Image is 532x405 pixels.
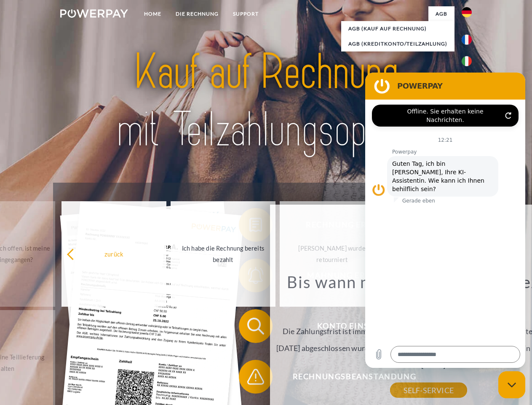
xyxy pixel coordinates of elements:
[137,6,168,22] a: Home
[462,35,472,45] img: fr
[239,360,458,394] button: Rechnungsbeanstandung
[498,371,525,398] iframe: Schaltfläche zum Öffnen des Messaging-Fensters; Konversation läuft
[245,316,266,337] img: qb_search.svg
[226,6,266,22] a: SUPPORT
[60,9,128,18] img: logo-powerpay-white.svg
[239,309,458,343] button: Konto einsehen
[341,36,454,51] a: AGB (Kreditkonto/Teilzahlung)
[168,6,226,22] a: DIE RECHNUNG
[462,56,472,66] img: it
[462,7,472,17] img: de
[341,21,454,36] a: AGB (Kauf auf Rechnung)
[428,6,454,22] a: agb
[390,383,467,398] a: SELF-SERVICE
[365,73,525,368] iframe: Messaging-Fenster
[176,243,270,265] div: Ich habe die Rechnung bereits bezahlt
[67,248,161,259] div: zurück
[245,366,266,387] img: qb_warning.svg
[80,40,452,162] img: title-powerpay_de.svg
